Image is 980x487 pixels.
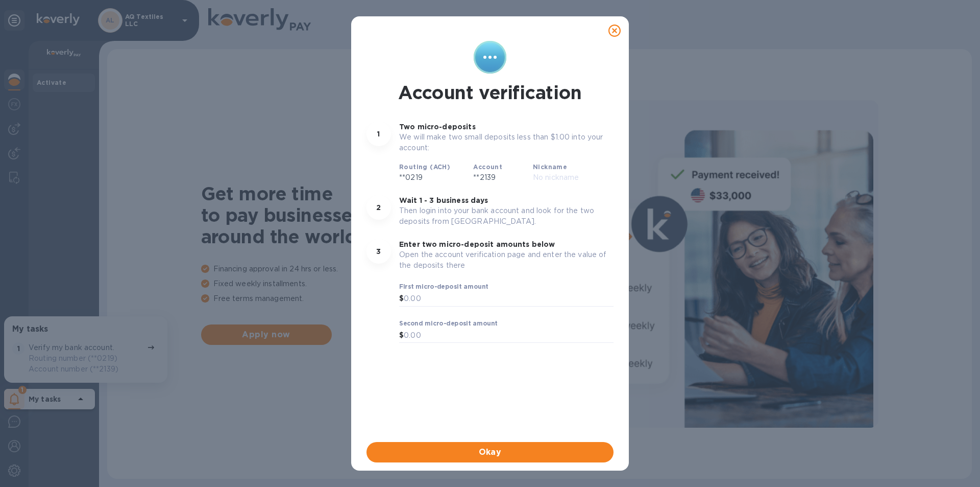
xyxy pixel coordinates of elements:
p: 3 [376,246,381,257]
p: Wait 1 - 3 business days [399,195,614,205]
span: Okay [375,446,605,458]
p: Two micro-deposits [399,122,614,132]
p: We will make two small deposits less than $1.00 into your account: [399,132,614,153]
h1: Account verification [398,82,582,103]
b: Account [473,163,502,171]
input: 0.00 [404,291,614,307]
input: 0.00 [404,328,614,343]
p: No nickname [533,172,614,183]
div: $ [399,291,404,307]
p: Enter two micro-deposit amounts below [399,239,614,249]
p: 2 [376,202,381,213]
button: Okay [366,442,614,462]
b: Nickname [533,163,567,171]
b: Routing (ACH) [399,163,450,171]
p: 1 [377,129,380,139]
p: Open the account verification page and enter the value of the deposits there [399,249,614,271]
label: First micro-deposit amount [399,284,488,290]
p: Then login into your bank account and look for the two deposits from [GEOGRAPHIC_DATA]. [399,205,614,227]
div: $ [399,328,404,343]
label: Second micro-deposit amount [399,320,498,327]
